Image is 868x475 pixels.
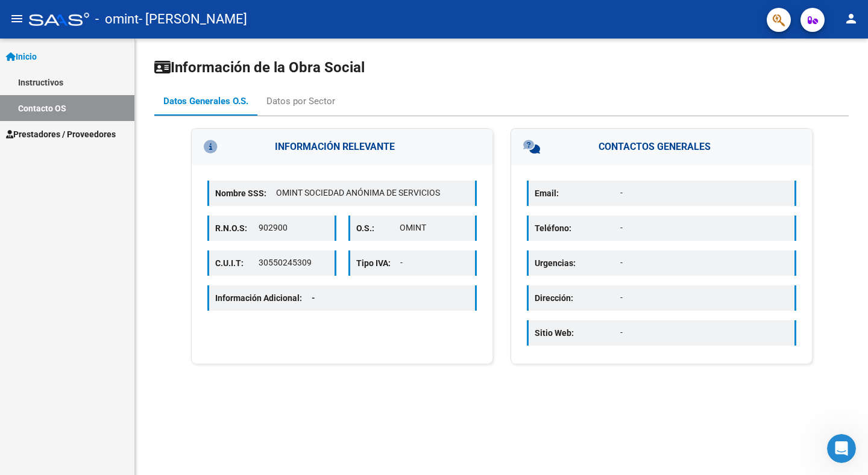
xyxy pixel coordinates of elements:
[511,129,812,165] h3: CONTACTOS GENERALES
[312,293,315,303] span: -
[139,6,247,33] span: - [PERSON_NAME]
[95,6,139,33] span: - omint
[535,326,620,340] p: Sitio Web:
[535,256,620,270] p: Urgencias:
[400,256,470,269] p: -
[215,222,259,235] p: R.N.O.S:
[276,187,469,199] p: OMINT SOCIEDAD ANÓNIMA DE SERVICIOS
[844,11,858,26] mat-icon: person
[535,291,620,305] p: Dirección:
[620,291,788,304] p: -
[259,222,328,234] p: 902900
[163,95,248,108] div: Datos Generales O.S.
[6,128,116,141] span: Prestadores / Proveedores
[400,222,469,234] p: OMINT
[192,129,492,165] h3: INFORMACIÓN RELEVANTE
[6,50,37,63] span: Inicio
[215,291,325,305] p: Información Adicional:
[620,222,788,234] p: -
[535,187,620,200] p: Email:
[620,256,788,269] p: -
[827,434,856,463] iframe: Intercom live chat
[215,256,259,270] p: C.U.I.T:
[620,187,788,199] p: -
[356,222,400,235] p: O.S.:
[154,58,849,77] h1: Información de la Obra Social
[620,326,788,339] p: -
[215,187,276,200] p: Nombre SSS:
[535,222,620,235] p: Teléfono:
[10,11,24,26] mat-icon: menu
[259,256,328,269] p: 30550245309
[356,256,400,270] p: Tipo IVA:
[266,95,335,108] div: Datos por Sector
